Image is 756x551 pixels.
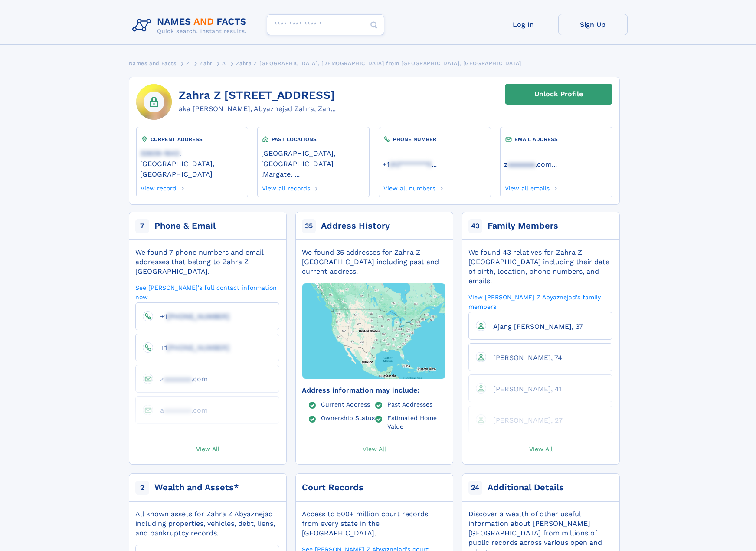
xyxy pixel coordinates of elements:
div: PAST LOCATIONS [261,135,365,144]
div: , [261,144,365,182]
a: aaaaaaaa.com [153,406,208,414]
button: Search Button [363,14,384,36]
span: Z [186,60,190,66]
div: Court Records [302,482,363,494]
div: We found 43 relatives for Zahra Z [GEOGRAPHIC_DATA] including their date of birth, location, phon... [468,248,612,286]
span: [PHONE_NUMBER] [167,312,229,321]
div: All known assets for Zahra Z Abyaznejad including properties, vehicles, debt, liens, and bankrupt... [135,509,279,538]
a: Zahr [200,58,212,69]
div: Address information may include: [302,386,446,395]
a: Unlock Profile [505,84,612,105]
span: Zahr [200,60,212,66]
div: Address History [321,220,390,232]
a: View record [140,182,177,192]
a: ... [504,160,608,168]
a: zaaaaaaa.com [153,374,208,383]
div: Phone & Email [154,220,216,232]
span: aaaaaaa [164,375,191,383]
div: EMAIL ADDRESS [504,135,608,144]
span: aaaaaaa [164,406,191,414]
a: Sign Up [558,14,628,35]
div: Wealth and Assets* [154,482,239,494]
div: Unlock Profile [534,84,583,104]
span: A [222,60,226,66]
a: [GEOGRAPHIC_DATA], [GEOGRAPHIC_DATA] [261,148,365,168]
div: We found 35 addresses for Zahra Z [GEOGRAPHIC_DATA] including past and current address. [302,248,446,276]
a: [PERSON_NAME], 74 [486,353,562,361]
div: Additional Details [488,482,564,494]
a: zaaaaaaa.com [504,159,552,168]
span: [PERSON_NAME], 41 [493,385,562,393]
a: Z [186,58,190,69]
span: 35 [302,219,316,233]
span: View All [196,445,219,453]
div: Access to 500+ million court records from every state in the [GEOGRAPHIC_DATA]. [302,509,446,538]
a: ... [383,160,487,168]
div: aka [PERSON_NAME], Abyaznejad Zahra, Zah... [179,104,336,114]
a: Estimated Home Value [387,414,446,430]
div: CURRENT ADDRESS [140,135,244,144]
a: [PERSON_NAME], 27 [486,416,563,424]
span: 7 [135,219,149,233]
span: [PERSON_NAME], 27 [493,416,563,424]
a: See [PERSON_NAME]'s full contact information now [135,283,279,301]
a: View All [125,434,291,464]
span: Zahra Z [GEOGRAPHIC_DATA], [DEMOGRAPHIC_DATA] from [GEOGRAPHIC_DATA], [GEOGRAPHIC_DATA] [236,60,521,66]
img: Logo Names and Facts [129,14,254,37]
a: Ajang [PERSON_NAME], 37 [486,322,583,330]
span: Ajang [PERSON_NAME], 37 [493,322,583,331]
span: [PERSON_NAME], 74 [493,354,562,362]
input: search input [267,14,384,35]
a: A [222,58,226,69]
h1: Zahra Z [STREET_ADDRESS] [179,89,336,102]
a: Past Addresses [387,400,432,407]
span: aaaaaaa [508,160,535,168]
span: 32609-1643 [140,149,179,157]
div: PHONE NUMBER [383,135,487,144]
a: Log In [489,14,558,35]
a: View All [291,434,457,464]
a: Current Address [321,400,370,407]
span: 2 [135,481,149,495]
div: Family Members [488,220,558,232]
a: View all numbers [383,182,435,192]
span: View All [529,445,553,453]
a: 32609-1643, [GEOGRAPHIC_DATA], [GEOGRAPHIC_DATA] [140,148,244,178]
div: We found 7 phone numbers and email addresses that belong to Zahra Z [GEOGRAPHIC_DATA]. [135,248,279,276]
a: View all records [261,182,310,192]
span: [PHONE_NUMBER] [167,344,229,352]
a: View all emails [504,182,550,192]
span: 43 [468,219,482,233]
span: View All [363,445,386,453]
a: +1[PHONE_NUMBER] [153,343,229,351]
a: Ownership Status [321,414,375,421]
a: [PERSON_NAME], 41 [486,384,562,393]
img: Map with markers on addresses Zahra Z Abyaznejad [287,259,461,403]
a: View [PERSON_NAME] Z Abyaznejad's family members [468,293,612,311]
a: Margate, ... [263,169,300,178]
a: +1[PHONE_NUMBER] [153,312,229,320]
span: 24 [468,481,482,495]
a: Names and Facts [129,58,177,69]
a: View All [458,434,624,464]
